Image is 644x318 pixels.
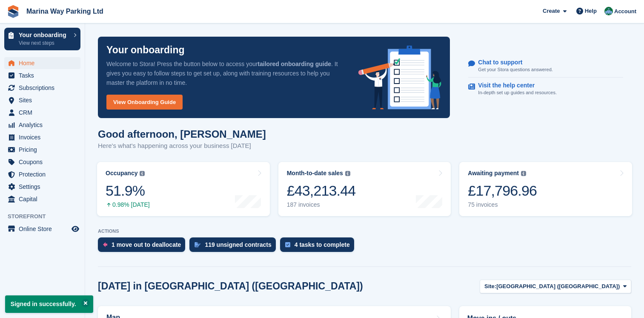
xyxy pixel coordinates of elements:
div: 187 invoices [287,201,356,208]
span: [GEOGRAPHIC_DATA] ([GEOGRAPHIC_DATA]) [496,282,620,291]
span: Create [543,7,560,15]
img: move_outs_to_deallocate_icon-f764333ba52eb49d3ac5e1228854f67142a1ed5810a6f6cc68b1a99e826820c5.svg [103,242,107,247]
a: 119 unsigned contracts [189,237,280,256]
p: Chat to support [478,59,546,66]
p: Here's what's happening across your business [DATE] [98,141,266,151]
span: Invoices [19,131,70,143]
img: icon-info-grey-7440780725fd019a000dd9b08b2336e03edf1995a4989e88bcd33f0948082b44.svg [521,171,526,176]
a: menu [4,193,80,205]
p: Welcome to Stora! Press the button below to access your . It gives you easy to follow steps to ge... [106,59,345,87]
a: menu [4,82,80,94]
div: Occupancy [106,170,137,177]
span: Analytics [19,119,70,131]
div: £17,796.96 [468,182,537,199]
a: menu [4,119,80,131]
a: View Onboarding Guide [106,95,183,110]
div: 75 invoices [468,201,537,208]
span: Settings [19,181,70,193]
a: Visit the help center In-depth set up guides and resources. [468,78,623,101]
span: Tasks [19,69,70,81]
a: Awaiting payment £17,796.96 75 invoices [459,162,632,216]
div: 1 move out to deallocate [112,241,181,248]
span: Subscriptions [19,82,70,94]
a: menu [4,168,80,180]
p: Your onboarding [19,32,69,38]
div: £43,213.44 [287,182,356,199]
a: menu [4,107,80,119]
span: Account [614,7,636,16]
p: ACTIONS [98,228,631,234]
img: onboarding-info-6c161a55d2c0e0a8cae90662b2fe09162a5109e8cc188191df67fb4f79e88e88.svg [358,46,442,110]
a: Chat to support Get your Stora questions answered. [468,55,623,78]
a: menu [4,144,80,156]
a: Month-to-date sales £43,213.44 187 invoices [278,162,451,216]
span: Online Store [19,223,70,235]
div: 0.98% [DATE] [106,201,150,208]
img: task-75834270c22a3079a89374b754ae025e5fb1db73e45f91037f5363f120a921f8.svg [285,242,290,247]
span: Capital [19,193,70,205]
p: In-depth set up guides and resources. [478,89,557,96]
span: Coupons [19,156,70,168]
a: menu [4,131,80,143]
span: CRM [19,107,70,119]
p: Get your Stora questions answered. [478,66,552,73]
div: 119 unsigned contracts [205,241,271,248]
div: 4 tasks to complete [295,241,350,248]
a: Occupancy 51.9% 0.98% [DATE] [97,162,270,216]
img: contract_signature_icon-13c848040528278c33f63329250d36e43548de30e8caae1d1a13099fd9432cc5.svg [195,242,200,247]
a: Marina Way Parking Ltd [23,4,107,18]
strong: tailored onboarding guide [258,61,331,67]
span: Pricing [19,144,70,156]
img: stora-icon-8386f47178a22dfd0bd8f6a31ec36ba5ce8667c1dd55bd0f319d3a0aa187defe.svg [7,5,20,18]
button: Site: [GEOGRAPHIC_DATA] ([GEOGRAPHIC_DATA]) [480,280,631,294]
span: Site: [484,282,496,291]
div: 51.9% [106,182,150,199]
a: menu [4,69,80,81]
div: Month-to-date sales [287,170,343,177]
a: menu [4,156,80,168]
span: Protection [19,168,70,180]
span: Storefront [8,212,85,221]
img: icon-info-grey-7440780725fd019a000dd9b08b2336e03edf1995a4989e88bcd33f0948082b44.svg [140,171,145,176]
p: Visit the help center [478,82,550,89]
img: icon-info-grey-7440780725fd019a000dd9b08b2336e03edf1995a4989e88bcd33f0948082b44.svg [345,171,350,176]
a: Preview store [70,224,80,234]
span: Home [19,57,70,69]
span: Sites [19,94,70,106]
a: 1 move out to deallocate [98,237,189,256]
a: menu [4,223,80,235]
a: menu [4,57,80,69]
h1: Good afternoon, [PERSON_NAME] [98,128,266,140]
div: Awaiting payment [468,170,519,177]
p: Your onboarding [106,45,185,55]
p: View next steps [19,39,69,47]
img: Richard [604,7,613,15]
a: menu [4,94,80,106]
span: Help [585,7,597,15]
a: Your onboarding View next steps [4,28,80,50]
a: 4 tasks to complete [280,237,358,256]
p: Signed in successfully. [5,295,93,313]
h2: [DATE] in [GEOGRAPHIC_DATA] ([GEOGRAPHIC_DATA]) [98,280,363,292]
a: menu [4,181,80,193]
